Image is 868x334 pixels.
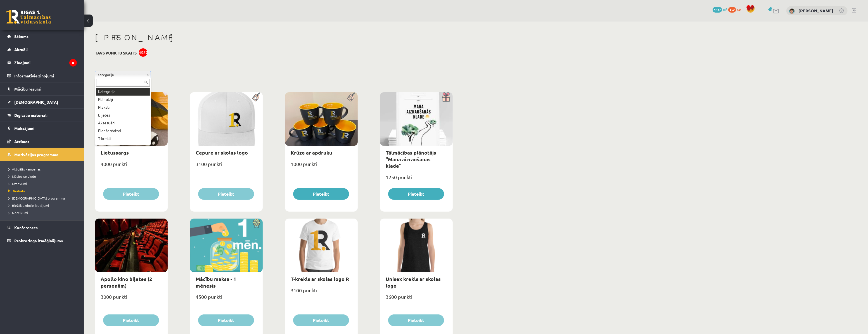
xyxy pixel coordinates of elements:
div: Planšetdatori [96,127,150,135]
div: T-krekli [96,135,150,143]
div: Suvenīri [96,143,150,150]
div: Kategorija [96,88,150,96]
div: Plakāti [96,103,150,111]
div: Aksesuāri [96,119,150,127]
div: Plānotāji [96,96,150,103]
div: Biļetes [96,111,150,119]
